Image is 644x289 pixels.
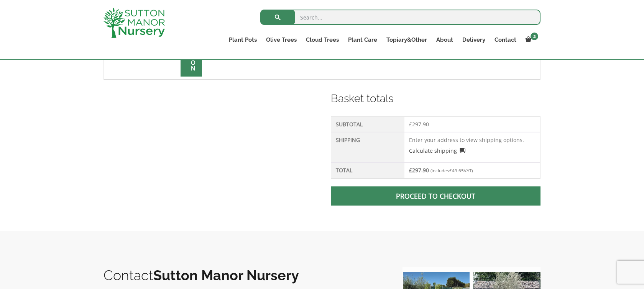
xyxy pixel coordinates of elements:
bdi: 297.90 [409,121,429,128]
img: logo [103,8,165,38]
a: Topiary&Other [382,34,432,45]
a: Olive Trees [261,34,301,45]
a: Delivery [458,34,490,45]
h2: Contact [103,267,387,283]
a: Calculate shipping [409,147,466,155]
th: Subtotal [331,117,404,132]
a: Plant Care [343,34,382,45]
a: 2 [521,34,540,45]
a: Contact [490,34,521,45]
a: About [432,34,458,45]
a: Cloud Trees [301,34,343,45]
a: Proceed to checkout [331,186,540,206]
th: Shipping [331,132,404,162]
b: Sutton Manor Nursery [153,267,299,283]
bdi: 297.90 [409,167,429,174]
span: £ [409,121,412,128]
td: Enter your address to view shipping options. [404,132,540,162]
span: £ [449,168,452,173]
small: (includes VAT) [430,168,473,173]
span: 49.65 [449,168,464,173]
span: £ [409,167,412,174]
input: Search... [260,10,540,25]
span: 2 [531,33,538,40]
h2: Basket totals [331,91,540,107]
a: Plant Pots [224,34,261,45]
th: Total [331,162,404,178]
